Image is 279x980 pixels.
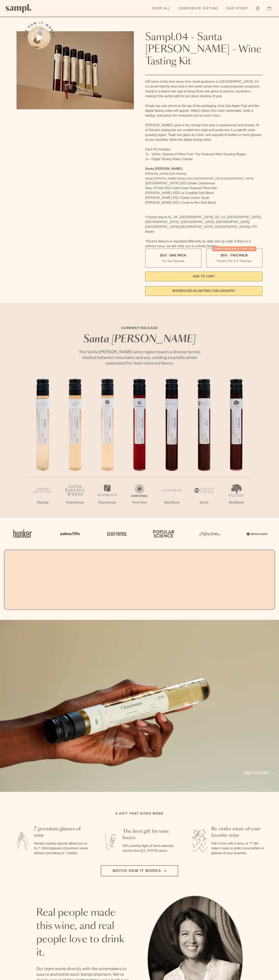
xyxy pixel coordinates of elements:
h2: A gift that gives more [116,811,164,816]
img: Artboard_4_28b4d326-c26e-48f9-9c80-911f17d6414e_x450.png [151,525,175,542]
small: Try the Capsule [162,259,184,263]
li: 6 / 7 [188,379,220,518]
a: interested in gifting for groups? [145,286,262,296]
p: Riesling [27,500,59,505]
strong: Santa [PERSON_NAME]: [145,167,183,170]
li: 3 / 7 [91,379,123,518]
p: Gift a tasting flight of hand-selected, hard-to-find [US_STATE] wines. [123,843,177,853]
img: Artboard_7_5b34974b-f019-449e-91fb-745f8d0877ee_x450.png [244,525,269,542]
a: Shop All [150,4,172,13]
span: [PERSON_NAME] 2022 Riesling [145,172,186,175]
div: Christmas SALE! Save 20% [212,246,256,251]
a: Corporate Gifting [176,4,220,13]
small: Perfect For 2-4 Tastings [217,259,252,263]
li: Story Of Soil 2022 Gold Coast Vineyard Pinot Noir [145,186,262,191]
h3: The best gift for wine lovers [123,828,177,841]
em: Santa [PERSON_NAME] [83,335,196,344]
span: , [179,225,180,228]
li: 7 / 7 [220,379,252,518]
p: Red Blend [156,500,188,505]
p: CURRENT RELEASE [75,326,204,330]
button: Watch how it works [101,865,178,876]
p: Sampl's tasting capsule allows you to try 7 100ml glasses of premium wines without committing to ... [34,841,89,856]
span: $55 - One Pack [160,253,187,258]
img: Artboard_6_04f9a106-072f-468a-bdd7-f11783b05722_x450.png [57,525,81,542]
img: Artboard_5_7fdae55a-36fd-43f7-8bfd-f74a06a2878e_x450.png [104,525,128,542]
li: 4 / 7 [123,379,156,518]
li: [PERSON_NAME] 2022 La Cuadrilla Red Blend [145,191,262,195]
span: Santa [PERSON_NAME] Winery 2022 [GEOGRAPHIC_DATA] [GEOGRAPHIC_DATA] [145,177,253,180]
button: Add to Cart [145,272,262,281]
h3: Re-order more of your favorite wine [211,826,266,839]
li: 5 / 7 [156,379,188,518]
span: [GEOGRAPHIC_DATA], [GEOGRAPHIC_DATA] [180,225,249,228]
p: Pinot Noir [123,500,156,505]
img: Sampl.04 - Santa Barbara - Wine Tasting Kit [17,31,134,109]
h2: Real people made this wine, and real people love to drink it. [36,906,131,959]
p: Red Blend [220,500,252,505]
li: [GEOGRAPHIC_DATA] 2022 Estate Chardonnay [145,181,262,186]
li: [PERSON_NAME] 2021 Estate Grown Syrah [145,195,262,200]
li: [PERSON_NAME] 2021 Cuvee le Bec Red Blend [145,200,262,205]
li: 1 / 7 [27,379,59,518]
img: Artboard_1_c8cd28af-0030-4af1-819c-248e302c7f06_x450.png [10,525,35,542]
button: See how it works [28,26,50,49]
h3: 7 premium glasses of wine [34,826,89,839]
p: The Santa [PERSON_NAME] wine region boasts a diverse terroir, nestled between mountains and sea, ... [75,349,204,366]
p: Chardonnay [91,500,123,505]
p: Chardonnay [59,500,91,505]
p: Fall in love with a wine, or 7? We make it easy to order more bottles or glasses of your favorites. [211,841,266,856]
p: Syrah [188,500,220,505]
li: 2 / 7 [59,379,91,518]
img: Artboard_3_0b291449-6e8c-4d07-b2c2-3f3601a19cd1_x450.png [198,525,222,542]
div: Gift some of the best wines from small producers in [GEOGRAPHIC_DATA]. It’s no secret that the be... [145,79,262,249]
img: Sampl logo [6,4,31,13]
a: Our Story [224,4,250,13]
span: $95 - Two Pack [221,253,248,258]
h1: Sampl.04 - Santa [PERSON_NAME] - Wine Tasting Kit [145,31,262,68]
a: Add to cart [244,770,273,776]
